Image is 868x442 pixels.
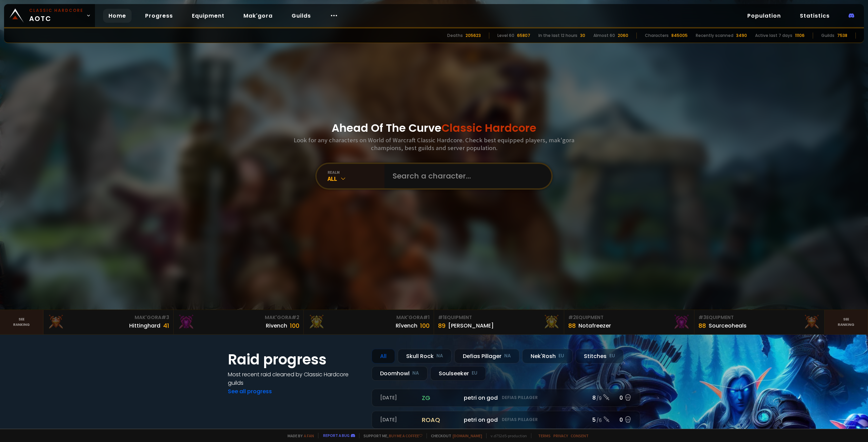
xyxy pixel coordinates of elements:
small: Classic Hardcore [29,7,83,14]
div: Deaths [447,33,463,39]
span: # 1 [438,314,445,321]
div: All [328,175,384,183]
small: NA [412,370,419,377]
h1: Ahead Of The Curve [332,120,536,136]
div: 205623 [466,33,481,39]
span: Classic Hardcore [441,120,536,135]
div: 11106 [795,33,805,39]
div: Equipment [568,314,690,321]
div: Notafreezer [578,321,611,330]
a: Home [103,9,132,23]
a: #1Equipment89[PERSON_NAME] [434,310,564,334]
span: Made by [283,433,314,438]
div: Defias Pillager [454,349,519,363]
div: Doomhowl [372,366,428,381]
div: Hittinghard [129,321,160,330]
span: Checkout [427,433,482,438]
small: EU [609,353,615,359]
a: Privacy [553,433,568,438]
span: Support me, [359,433,422,438]
a: a fan [304,433,314,438]
div: Rîvench [396,321,417,330]
a: Mak'gora [238,9,278,23]
span: # 3 [161,314,169,321]
div: Equipment [438,314,560,321]
h1: Raid progress [228,349,363,370]
div: Guilds [821,33,834,39]
small: EU [472,370,477,377]
div: Equipment [698,314,820,321]
a: Mak'Gora#3Hittinghard41 [43,310,174,334]
div: All [372,349,395,363]
div: Nek'Rosh [522,349,573,363]
div: 100 [290,321,299,330]
div: 30 [580,33,585,39]
a: [DOMAIN_NAME] [453,433,482,438]
span: # 1 [423,314,430,321]
div: 2060 [618,33,628,39]
div: Sourceoheals [709,321,747,330]
a: Equipment [186,9,230,23]
div: [PERSON_NAME] [448,321,494,330]
a: [DATE]roaqpetri on godDefias Pillager5 /60 [372,411,640,429]
div: 100 [420,321,430,330]
div: 3490 [736,33,747,39]
a: Statistics [794,9,835,23]
span: # 3 [698,314,706,321]
small: NA [436,353,443,359]
a: Guilds [286,9,316,23]
span: # 2 [292,314,299,321]
div: Skull Rock [398,349,452,363]
a: See all progress [228,387,272,395]
a: Consent [571,433,589,438]
a: [DATE]zgpetri on godDefias Pillager8 /90 [372,389,640,407]
div: Mak'Gora [308,314,430,321]
div: Almost 60 [593,33,615,39]
div: Mak'Gora [47,314,169,321]
a: Mak'Gora#1Rîvench100 [304,310,434,334]
a: Report a bug [323,433,350,438]
h3: Look for any characters on World of Warcraft Classic Hardcore. Check best equipped players, mak'g... [291,136,577,152]
div: Rivench [266,321,287,330]
a: Progress [140,9,178,23]
a: Classic HardcoreAOTC [4,4,95,27]
a: Buy me a coffee [389,433,422,438]
div: 845005 [671,33,688,39]
a: Mak'Gora#2Rivench100 [174,310,304,334]
div: Characters [645,33,669,39]
div: 88 [568,321,576,330]
div: Active last 7 days [755,33,792,39]
div: realm [328,170,384,175]
a: Population [742,9,786,23]
a: Seeranking [825,310,868,334]
div: 88 [698,321,706,330]
small: NA [504,353,511,359]
a: #2Equipment88Notafreezer [564,310,694,334]
span: # 2 [568,314,576,321]
small: EU [558,353,564,359]
a: Terms [538,433,551,438]
div: Soulseeker [430,366,486,381]
h4: Most recent raid cleaned by Classic Hardcore guilds [228,370,363,387]
span: v. d752d5 - production [486,433,527,438]
div: 89 [438,321,446,330]
div: Stitches [575,349,624,363]
input: Search a character... [389,164,543,188]
div: 7538 [837,33,847,39]
a: #3Equipment88Sourceoheals [694,310,825,334]
div: 41 [163,321,169,330]
div: In the last 12 hours [538,33,577,39]
div: Recently scanned [696,33,733,39]
div: 65807 [517,33,530,39]
div: Level 60 [497,33,514,39]
span: AOTC [29,7,83,24]
div: Mak'Gora [178,314,299,321]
